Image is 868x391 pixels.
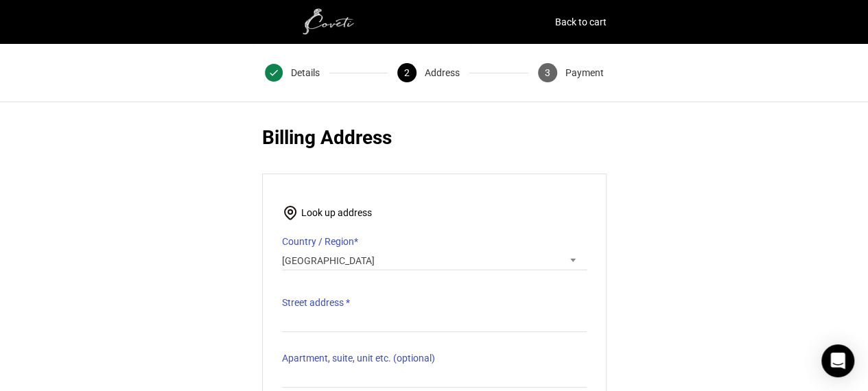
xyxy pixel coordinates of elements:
button: Look up address [282,203,372,222]
span: Australia [282,251,587,270]
span: Country / Region [282,251,587,270]
span: 1 [265,64,283,82]
label: Country / Region [282,232,587,251]
button: 2 Address [388,44,469,102]
span: 2 [397,63,417,82]
a: Back to cart [555,12,607,32]
span: 3 [538,63,557,82]
img: white1.png [262,8,399,36]
button: 3 Payment [528,44,613,102]
span: Address [425,63,460,82]
span: Details [291,63,320,82]
span: Payment [565,63,604,82]
span: (optional) [393,353,435,364]
div: Open Intercom Messenger [821,344,854,377]
label: Street address [282,293,587,312]
button: 1 Details [255,44,329,102]
label: Apartment, suite, unit etc. [282,348,587,368]
h2: Billing Address [262,124,607,152]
